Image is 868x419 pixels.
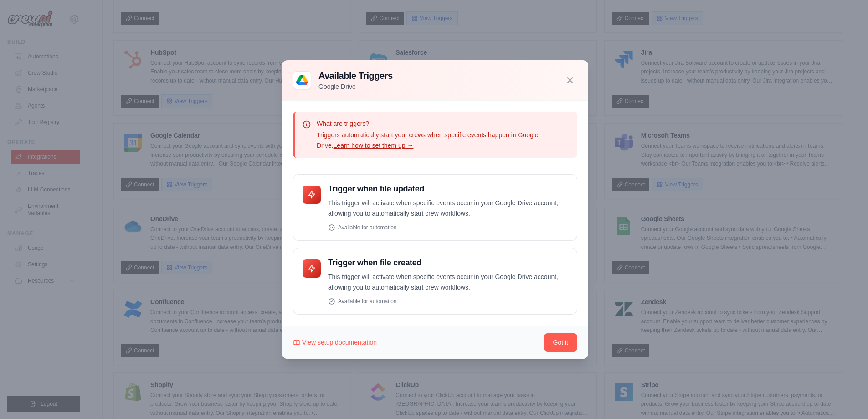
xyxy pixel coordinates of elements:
[302,338,377,347] span: View setup documentation
[328,224,568,231] div: Available for automation
[317,119,570,128] p: What are triggers?
[334,142,414,149] a: Learn how to set them up →
[318,82,393,91] p: Google Drive
[318,69,393,82] h3: Available Triggers
[328,298,568,305] div: Available for automation
[317,130,570,151] p: Triggers automatically start your crews when specific events happen in Google Drive.
[293,71,311,89] img: Google Drive
[328,184,568,194] h4: Trigger when file updated
[544,333,577,352] button: Got it
[328,272,568,293] p: This trigger will activate when specific events occur in your Google Drive account, allowing you ...
[293,338,377,347] a: View setup documentation
[328,258,568,268] h4: Trigger when file created
[328,198,568,219] p: This trigger will activate when specific events occur in your Google Drive account, allowing you ...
